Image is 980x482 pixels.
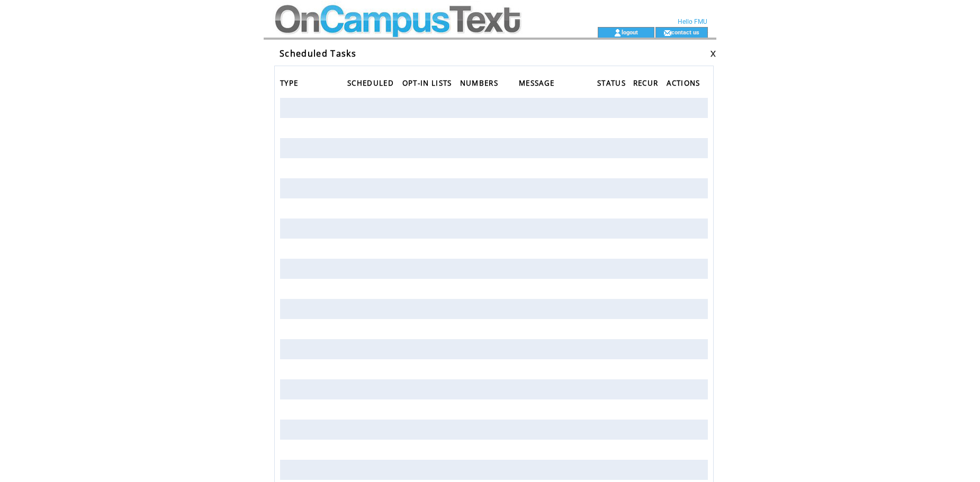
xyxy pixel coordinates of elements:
img: contact_us_icon.gif [663,29,671,37]
span: OPT-IN LISTS [402,76,455,93]
span: TYPE [280,76,301,93]
a: OPT-IN LISTS [402,79,455,86]
img: account_icon.gif [614,29,622,37]
a: contact us [671,29,699,35]
a: MESSAGE [519,79,557,86]
span: RECUR [633,76,661,93]
a: STATUS [597,79,628,86]
span: SCHEDULED [347,76,397,93]
a: logout [622,29,638,35]
a: SCHEDULED [347,79,397,86]
span: NUMBERS [460,76,501,93]
span: STATUS [597,76,628,93]
span: Scheduled Tasks [280,48,356,59]
a: TYPE [280,79,301,86]
a: NUMBERS [460,79,501,86]
span: ACTIONS [667,76,703,93]
a: RECUR [633,79,661,86]
span: Hello FMU [678,18,707,25]
span: MESSAGE [519,76,557,93]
